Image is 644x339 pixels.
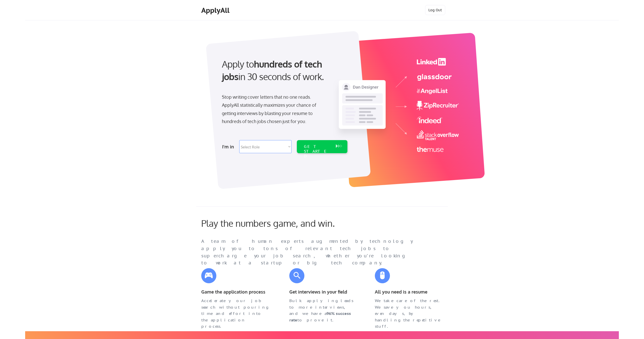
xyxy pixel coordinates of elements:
div: GET STARTED [304,144,331,159]
div: A team of human experts augmented by technology apply you to tons of relevant tech jobs to superc... [201,238,423,267]
div: Get interviews in your field [289,288,357,296]
div: We take care of the rest. We save you hours, even days, by handling the repetitive stuff. [375,298,443,330]
div: I'm in [222,143,236,151]
div: All you need is a resume [375,288,443,296]
strong: 96% success rate [289,311,352,322]
div: ApplyAll [201,6,231,15]
div: Game the application process [201,288,269,296]
div: Stop writing cover letters that no one reads. ApplyAll statistically maximizes your chance of get... [222,93,325,126]
div: Bulk applying leads to more interviews, and we have a to prove it. [289,298,357,323]
button: Log Out [425,5,445,15]
strong: hundreds of tech jobs [222,58,324,82]
div: Apply to in 30 seconds of work. [222,58,345,83]
div: Accelerate your job search without pouring time and effort into the application process. [201,298,269,330]
div: Play the numbers game, and win. [201,218,357,229]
